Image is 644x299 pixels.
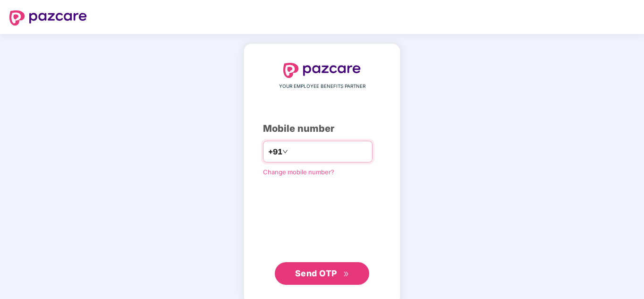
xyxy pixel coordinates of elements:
span: Send OTP [295,268,337,278]
div: Mobile number [263,121,381,136]
button: Send OTPdouble-right [275,262,369,285]
span: +91 [268,146,282,158]
span: double-right [343,271,349,277]
img: logo [283,63,361,78]
a: Change mobile number? [263,168,334,176]
span: YOUR EMPLOYEE BENEFITS PARTNER [279,83,365,90]
img: logo [9,10,87,26]
span: down [282,149,288,154]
